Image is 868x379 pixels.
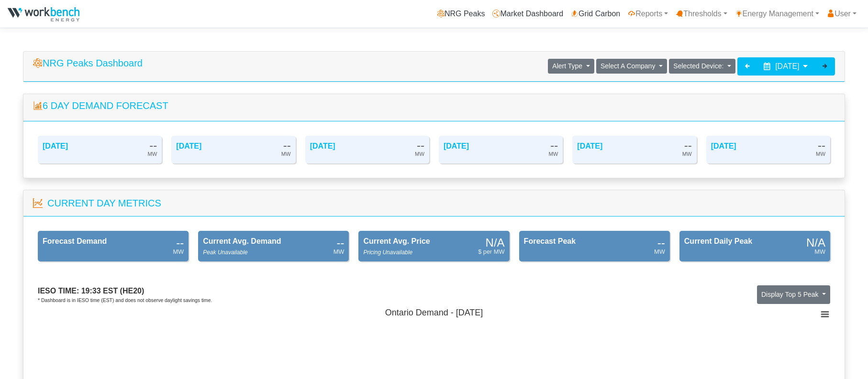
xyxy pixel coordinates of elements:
[33,100,835,111] h5: 6 Day Demand Forecast
[550,141,558,150] div: --
[478,247,504,256] div: $ per MW
[203,248,247,257] div: Peak Unavailable
[596,59,667,74] button: Select A Company
[147,150,157,159] div: MW
[823,4,860,23] a: User
[363,236,430,247] div: Current Avg. Price
[684,236,752,247] div: Current Daily Peak
[203,236,281,247] div: Current Avg. Demand
[8,7,79,22] img: NRGPeaks.png
[283,141,291,150] div: --
[567,4,624,23] a: Grid Carbon
[38,297,212,304] div: * Dashboard is in IESO time (EST) and does not observe daylight savings time.
[548,59,594,74] button: Alert Type
[43,142,68,150] a: [DATE]
[444,142,469,150] a: [DATE]
[682,150,692,159] div: MW
[757,285,830,304] button: Display Top 5 Peak
[684,141,692,150] div: --
[47,196,161,210] div: Current Day Metrics
[818,141,825,150] div: --
[672,4,731,23] a: Thresholds
[816,150,825,159] div: MW
[731,4,823,23] a: Energy Management
[601,62,655,70] span: Select A Company
[281,150,291,159] div: MW
[654,247,665,256] div: MW
[310,142,335,150] a: [DATE]
[761,291,819,298] span: Display Top 5 Peak
[711,142,736,150] a: [DATE]
[673,62,723,70] span: Selected Device:
[336,238,344,247] div: --
[176,238,184,247] div: --
[486,238,505,247] div: N/A
[577,142,602,150] a: [DATE]
[775,62,799,70] span: [DATE]
[524,236,576,247] div: Forecast Peak
[334,247,345,256] div: MW
[669,59,735,74] button: Selected Device:
[417,141,424,150] div: --
[43,236,107,247] div: Forecast Demand
[81,287,145,295] span: 19:33 EST (HE20)
[176,142,201,150] a: [DATE]
[806,238,825,247] div: N/A
[657,238,665,247] div: --
[363,248,412,257] div: Pricing Unavailable
[552,62,582,70] span: Alert Type
[33,57,143,69] h5: NRG Peaks Dashboard
[433,4,489,23] a: NRG Peaks
[548,150,558,159] div: MW
[415,150,424,159] div: MW
[814,247,825,256] div: MW
[489,4,567,23] a: Market Dashboard
[149,141,157,150] div: --
[38,287,79,295] span: IESO time:
[173,247,184,256] div: MW
[385,308,483,317] tspan: Ontario Demand - [DATE]
[624,4,672,23] a: Reports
